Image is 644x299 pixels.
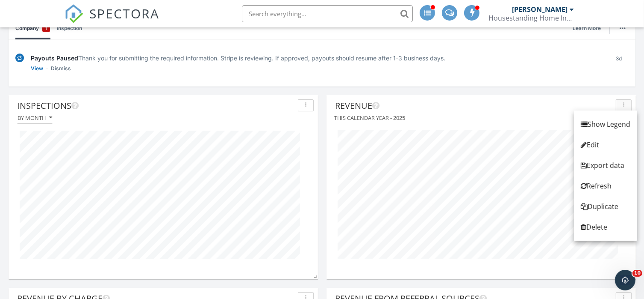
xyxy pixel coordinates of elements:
span: Payouts Paused [31,54,78,62]
div: 3d [609,54,629,73]
a: Learn More [573,24,606,33]
input: Search everything... [242,5,413,22]
div: By month [18,115,52,121]
div: Inspections [17,99,294,112]
div: Thank you for submitting the required information. Stripe is reviewing. If approved, payouts shou... [31,54,603,63]
div: Export data [581,160,630,170]
img: under-review-2fe708636b114a7f4b8d.svg [15,54,24,63]
a: Company [15,17,50,39]
iframe: Intercom live chat [615,270,635,290]
img: ellipsis-632cfdd7c38ec3a7d453.svg [620,27,626,29]
div: Housestanding Home Inspections [488,14,574,22]
span: SPECTORA [89,4,159,22]
div: Revenue [335,99,612,112]
button: By month [17,112,53,124]
a: SPECTORA [65,12,159,30]
div: Edit [581,140,630,150]
div: Show Legend [581,119,630,129]
a: Inspection [57,17,82,39]
img: The Best Home Inspection Software - Spectora [65,4,83,23]
div: Refresh [581,181,630,191]
div: Delete [581,222,630,232]
span: 10 [632,270,642,277]
div: [PERSON_NAME] [512,5,568,14]
div: Duplicate [581,201,630,212]
a: Dismiss [51,64,71,73]
a: View [31,64,43,73]
span: 1 [45,24,47,33]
